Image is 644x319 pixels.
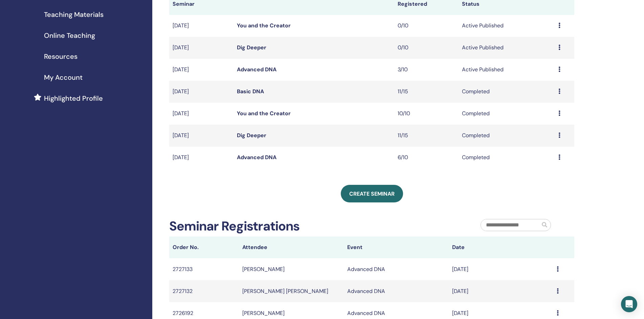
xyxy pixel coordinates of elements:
[169,103,234,125] td: [DATE]
[237,88,264,95] a: Basic DNA
[341,185,403,202] a: Create seminar
[44,30,95,41] span: Online Teaching
[344,237,449,258] th: Event
[44,93,103,103] span: Highlighted Profile
[394,59,459,81] td: 3/10
[459,81,555,103] td: Completed
[394,15,459,37] td: 0/10
[237,22,291,29] a: You and the Creator
[169,15,234,37] td: [DATE]
[169,125,234,147] td: [DATE]
[237,132,266,139] a: Dig Deeper
[459,103,555,125] td: Completed
[237,44,266,51] a: Dig Deeper
[169,37,234,59] td: [DATE]
[621,296,637,312] div: Open Intercom Messenger
[459,147,555,169] td: Completed
[394,81,459,103] td: 11/15
[459,125,555,147] td: Completed
[349,190,395,197] span: Create seminar
[169,81,234,103] td: [DATE]
[169,219,299,234] h2: Seminar Registrations
[44,9,104,20] span: Teaching Materials
[394,37,459,59] td: 0/10
[44,72,83,82] span: My Account
[169,59,234,81] td: [DATE]
[44,51,77,62] span: Resources
[344,280,449,302] td: Advanced DNA
[169,258,239,280] td: 2727133
[394,147,459,169] td: 6/10
[169,237,239,258] th: Order No.
[459,15,555,37] td: Active Published
[239,280,344,302] td: [PERSON_NAME] [PERSON_NAME]
[459,37,555,59] td: Active Published
[449,237,554,258] th: Date
[237,154,276,161] a: Advanced DNA
[169,280,239,302] td: 2727132
[237,66,276,73] a: Advanced DNA
[169,147,234,169] td: [DATE]
[237,110,291,117] a: You and the Creator
[449,258,554,280] td: [DATE]
[394,103,459,125] td: 10/10
[344,258,449,280] td: Advanced DNA
[449,280,554,302] td: [DATE]
[239,258,344,280] td: [PERSON_NAME]
[459,59,555,81] td: Active Published
[239,237,344,258] th: Attendee
[394,125,459,147] td: 11/15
